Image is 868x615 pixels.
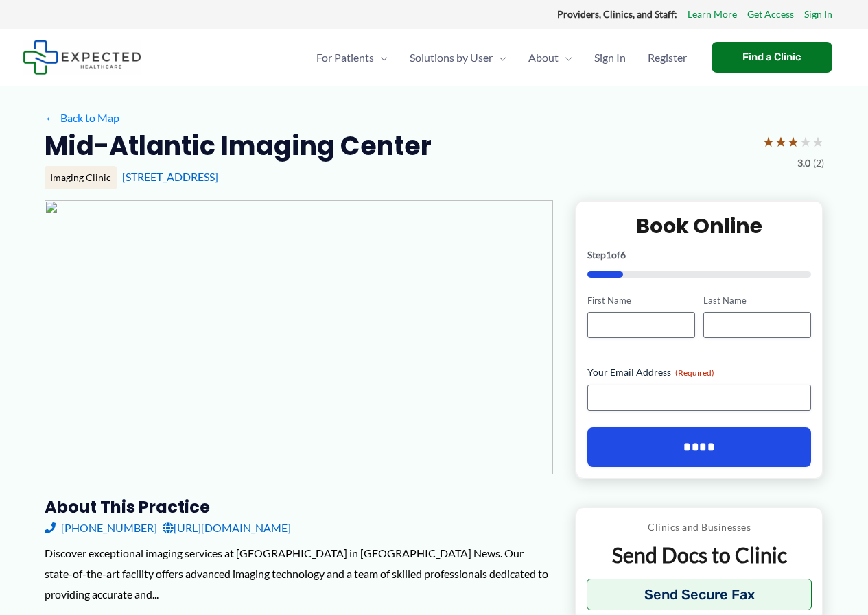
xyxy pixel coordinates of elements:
span: ★ [775,129,787,154]
button: Send Secure Fax [587,579,812,610]
nav: Primary Site Navigation [305,34,698,82]
span: Solutions by User [410,34,493,82]
label: Last Name [703,294,811,307]
a: Find a Clinic [712,42,832,73]
p: Clinics and Businesses [587,518,812,536]
span: Menu Toggle [374,34,388,82]
div: Imaging Clinic [45,166,117,189]
h3: About this practice [45,496,553,518]
a: [URL][DOMAIN_NAME] [163,518,291,538]
a: Register [637,34,698,82]
span: Register [648,34,687,82]
a: Sign In [804,5,832,23]
a: Sign In [583,34,637,82]
a: ←Back to Map [45,108,119,128]
span: Menu Toggle [493,34,506,82]
h2: Mid-Atlantic Imaging Center [45,129,432,162]
a: Solutions by UserMenu Toggle [399,34,517,82]
span: 6 [620,249,626,261]
span: Menu Toggle [559,34,572,82]
span: ★ [787,129,799,154]
a: For PatientsMenu Toggle [305,34,399,82]
a: Learn More [688,5,737,23]
span: For Patients [316,34,374,82]
span: 3.0 [797,154,810,172]
label: Your Email Address [587,365,812,379]
span: ← [45,111,58,124]
a: [PHONE_NUMBER] [45,518,157,538]
span: Sign In [594,34,626,82]
h2: Book Online [587,213,812,239]
p: Step of [587,250,812,260]
a: AboutMenu Toggle [517,34,583,82]
span: (2) [813,154,824,172]
div: Discover exceptional imaging services at [GEOGRAPHIC_DATA] in [GEOGRAPHIC_DATA] News. Our state-o... [45,543,553,604]
p: Send Docs to Clinic [587,542,812,568]
span: ★ [762,129,775,154]
span: (Required) [675,367,714,378]
label: First Name [587,294,695,307]
strong: Providers, Clinics, and Staff: [557,8,677,20]
a: [STREET_ADDRESS] [122,170,218,183]
img: Expected Healthcare Logo - side, dark font, small [23,40,141,75]
span: ★ [799,129,812,154]
span: About [528,34,559,82]
a: Get Access [747,5,794,23]
span: 1 [606,249,611,261]
span: ★ [812,129,824,154]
